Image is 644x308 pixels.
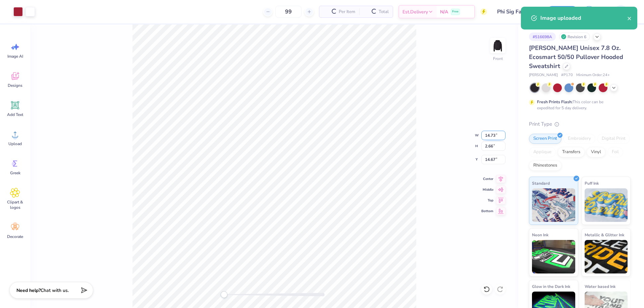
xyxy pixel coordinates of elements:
div: Print Type [529,120,631,128]
strong: Need help? [16,287,41,294]
span: Minimum Order: 24 + [576,72,610,78]
div: This color can be expedited for 5 day delivery. [537,99,620,111]
img: Joshua Macky Gaerlan [614,5,628,18]
img: Standard [532,188,575,222]
div: Rhinestones [529,161,561,171]
span: Free [452,9,459,14]
span: Metallic & Glitter Ink [585,231,624,238]
img: Metallic & Glitter Ink [585,240,628,273]
span: Per Item [339,8,355,15]
span: Standard [532,180,550,187]
span: # P170 [561,72,573,78]
div: Vinyl [587,147,605,157]
span: Glow in the Dark Ink [532,283,570,290]
div: Digital Print [597,134,630,144]
span: Center [481,176,493,182]
span: Puff Ink [585,180,599,187]
span: Middle [481,187,493,192]
span: [PERSON_NAME] Unisex 7.8 Oz. Ecosmart 50/50 Pullover Hooded Sweatshirt [529,44,623,70]
span: Image AI [7,54,23,59]
div: # 516698A [529,33,556,41]
span: Total [379,8,389,15]
span: [PERSON_NAME] [529,72,558,78]
span: Clipart & logos [4,199,26,210]
button: close [627,14,632,22]
div: Revision 6 [559,33,590,41]
span: Top [481,198,493,203]
a: JM [603,5,631,18]
span: Neon Ink [532,231,548,238]
span: Designs [8,83,22,88]
div: Transfers [558,147,585,157]
span: Est. Delivery [402,8,428,15]
span: Water based Ink [585,283,615,290]
div: Image uploaded [540,14,627,22]
span: Bottom [481,208,493,214]
span: N/A [440,8,448,15]
img: Neon Ink [532,240,575,273]
span: Decorate [7,234,23,239]
input: Untitled Design [492,5,541,18]
span: Greek [10,170,20,176]
span: Upload [8,141,22,146]
input: – – [275,6,302,18]
img: Front [491,39,504,52]
div: Accessibility label [221,291,227,298]
div: Screen Print [529,134,561,144]
strong: Fresh Prints Flash: [537,99,573,105]
span: Chat with us. [41,287,69,294]
div: Embroidery [563,134,595,144]
div: Foil [607,147,623,157]
span: Add Text [7,112,23,117]
div: Applique [529,147,556,157]
img: Puff Ink [585,188,628,222]
div: Front [493,56,503,62]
